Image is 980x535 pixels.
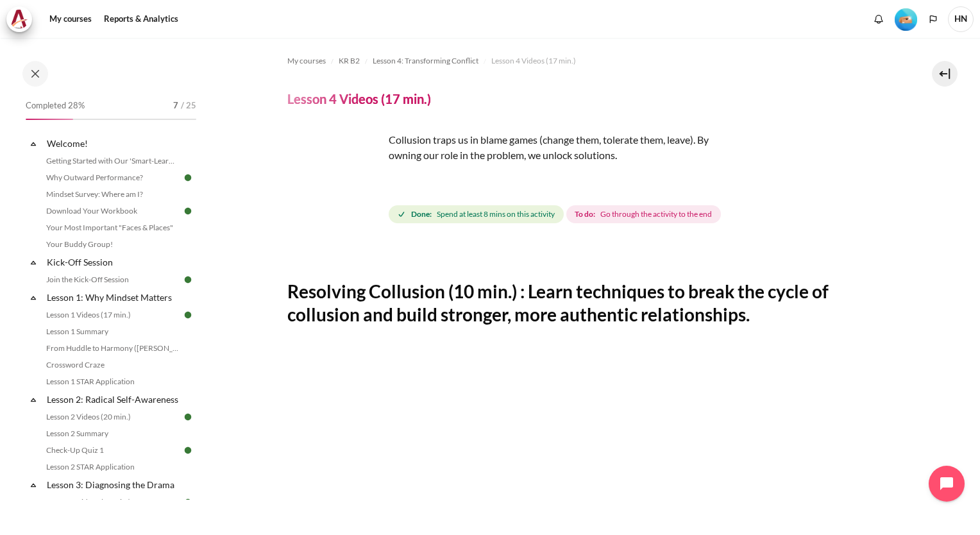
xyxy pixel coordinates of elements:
span: Collapse [27,137,40,150]
a: Your Most Important "Faces & Places" [42,220,182,235]
span: My courses [287,55,326,67]
span: Spend at least 8 mins on this activity [437,208,555,220]
span: Lesson 4: Transforming Conflict [373,55,478,67]
a: My courses [287,53,326,69]
strong: To do: [575,208,595,220]
span: HN [948,6,974,32]
a: Architeck Architeck [6,6,38,32]
a: Lesson 2 Summary [42,426,182,441]
img: Architeck [10,10,28,29]
span: Go through the activity to the end [600,208,712,220]
nav: Navigation bar [287,51,889,71]
div: Level #2 [895,7,917,31]
span: Collapse [27,479,40,491]
span: / 25 [181,99,196,112]
a: Lesson 1 Videos (17 min.) [42,307,182,323]
a: Reports & Analytics [99,6,183,32]
a: Lesson 4 Videos (17 min.) [491,53,576,69]
a: Lesson 3: Diagnosing the Drama [45,476,182,493]
a: Level #2 [890,7,922,31]
span: Collapse [27,291,40,304]
a: Check-Up Quiz 1 [42,443,182,458]
a: Lesson 3 Videos (13 min.) [42,495,182,510]
a: Download Your Workbook [42,203,182,219]
p: Collusion traps us in blame games (change them, tolerate them, leave). By owning our role in the ... [287,132,736,163]
div: Completion requirements for Lesson 4 Videos (17 min.) [389,203,723,226]
a: KR B2 [339,53,360,69]
a: Lesson 2 Videos (20 min.) [42,409,182,425]
a: User menu [948,6,974,32]
a: Welcome! [45,135,182,152]
a: Getting Started with Our 'Smart-Learning' Platform [42,153,182,169]
span: Collapse [27,393,40,406]
a: Your Buddy Group! [42,237,182,252]
span: Collapse [27,256,40,269]
img: Done [182,411,194,423]
div: 28% [26,119,73,120]
a: Lesson 1: Why Mindset Matters [45,289,182,306]
img: Done [182,309,194,321]
img: Done [182,172,194,183]
img: Done [182,497,194,508]
img: rer [287,132,384,228]
a: Join the Kick-Off Session [42,272,182,287]
img: Done [182,445,194,456]
img: Done [182,205,194,217]
h4: Lesson 4 Videos (17 min.) [287,90,431,107]
span: 7 [173,99,178,112]
a: From Huddle to Harmony ([PERSON_NAME]'s Story) [42,341,182,356]
a: Lesson 2 STAR Application [42,459,182,475]
span: KR B2 [339,55,360,67]
img: Done [182,274,194,285]
img: Level #2 [895,8,917,31]
span: Lesson 4 Videos (17 min.) [491,55,576,67]
a: My courses [45,6,96,32]
a: Lesson 1 Summary [42,324,182,339]
a: Kick-Off Session [45,253,182,271]
a: Lesson 1 STAR Application [42,374,182,389]
a: Crossword Craze [42,357,182,373]
a: Lesson 2: Radical Self-Awareness [45,391,182,408]
button: Languages [924,10,943,29]
h2: Resolving Collusion (10 min.) : Learn techniques to break the cycle of collusion and build strong... [287,280,889,327]
a: Mindset Survey: Where am I? [42,187,182,202]
div: Show notification window with no new notifications [869,10,888,29]
a: Why Outward Performance? [42,170,182,185]
span: Completed 28% [26,99,85,112]
strong: Done: [411,208,432,220]
a: Lesson 4: Transforming Conflict [373,53,478,69]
